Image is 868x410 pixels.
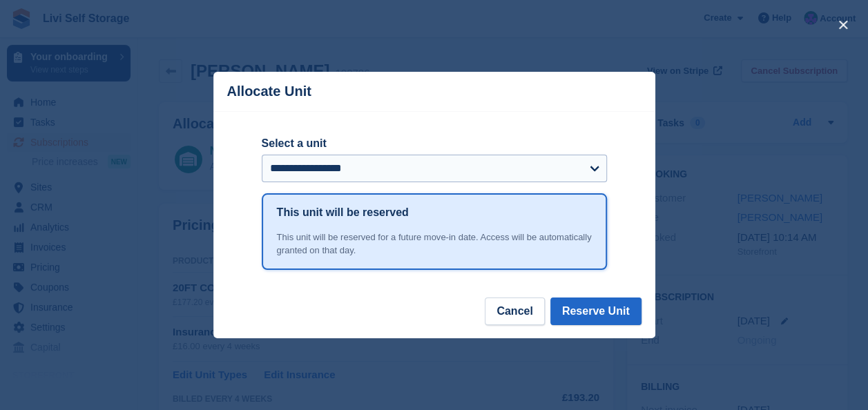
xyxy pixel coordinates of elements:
[277,231,592,257] div: This unit will be reserved for a future move-in date. Access will be automatically granted on tha...
[485,297,544,325] button: Cancel
[277,204,409,221] h1: This unit will be reserved
[832,14,854,36] button: close
[550,297,642,325] button: Reserve Unit
[262,135,607,152] label: Select a unit
[227,84,311,99] p: Allocate Unit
